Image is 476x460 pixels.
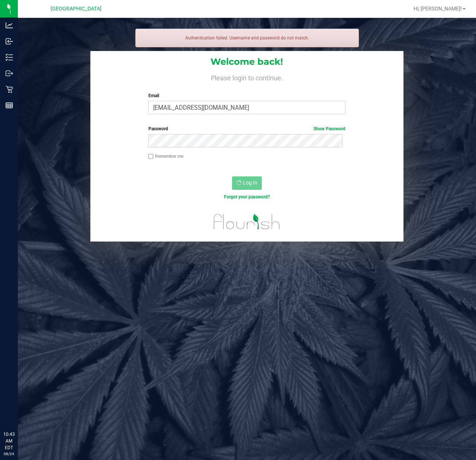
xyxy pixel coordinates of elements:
[6,22,13,29] inline-svg: Analytics
[135,29,359,47] div: Authentication failed. Username and password do not match.
[90,73,403,82] h4: Please login to continue.
[6,54,13,61] inline-svg: Inventory
[208,208,286,235] img: flourish_logo.svg
[148,92,346,99] label: Email
[3,451,15,457] p: 08/24
[6,102,13,109] inline-svg: Reports
[6,38,13,45] inline-svg: Inbound
[6,70,13,77] inline-svg: Outbound
[6,86,13,93] inline-svg: Retail
[243,180,257,186] span: Log In
[90,57,403,67] h1: Welcome back!
[224,194,270,199] a: Forgot your password?
[3,431,15,451] p: 10:43 AM EDT
[232,176,262,190] button: Log In
[51,6,102,12] span: [GEOGRAPHIC_DATA]
[148,154,154,159] input: Remember me
[148,126,168,131] span: Password
[414,6,462,12] span: Hi, [PERSON_NAME]!
[148,153,183,160] label: Remember me
[313,126,345,131] a: Show Password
